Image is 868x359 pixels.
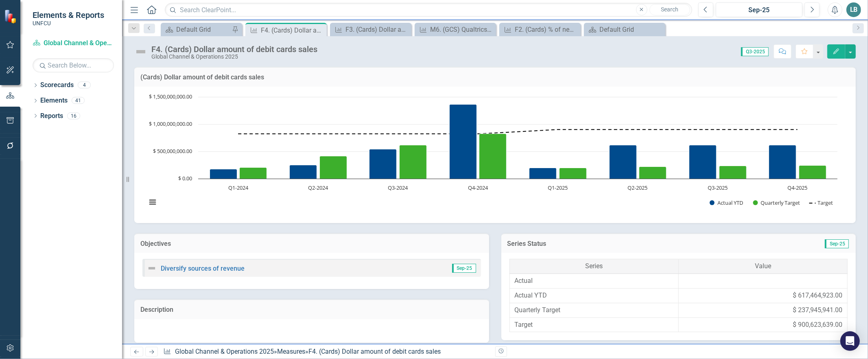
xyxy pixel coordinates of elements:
button: Show Quarterly Target [753,199,801,206]
a: F3. (Cards) Dollar amount of credit cards sales [332,24,409,35]
text: $ 1,000,000,000.00 [149,120,192,127]
path: Q2-2024, 246,637,378. Actual YTD. [290,165,317,179]
text: Q4-2025 [787,184,807,191]
a: Elements [40,96,68,105]
text: Q1-2024 [228,184,249,191]
h3: Description [140,306,483,313]
div: Default Grid [176,24,230,35]
text: $ 500,000,000.00 [153,147,192,155]
text: Q2-2025 [628,184,648,191]
text: Target [818,199,833,206]
a: F2. (Cards) % of new credit card account growth YOY [501,24,579,35]
a: Scorecards [40,81,74,90]
div: $ 237,945,941.00 [793,306,842,315]
td: Quarterly Target [509,303,678,317]
div: F4. (Cards) Dollar amount of debit cards sales [308,348,441,355]
svg: Interactive chart [142,93,842,215]
div: 16 [67,112,80,119]
a: Measures [277,348,305,355]
text: Q3-2025 [708,184,728,191]
div: 41 [72,97,85,104]
path: Q2-2024, 410,778,737. Quarterly Target. [320,156,347,179]
text: Q2-2024 [308,184,328,191]
div: F2. (Cards) % of new credit card account growth YOY [515,24,579,35]
div: Chart. Highcharts interactive chart. [142,93,848,215]
div: 4 [78,82,91,89]
img: Not Defined [134,45,147,58]
path: Q1-2024, 205,389,369. Quarterly Target. [240,167,267,179]
path: Q1-2025, 200,364,724. Actual YTD. [529,168,557,179]
div: Default Grid [599,24,663,35]
a: M6. (GCS) Qualtrics quality of service score [417,24,494,35]
div: F3. (Cards) Dollar amount of credit cards sales [345,24,409,35]
path: Q3-2024, 537,402,749. Actual YTD. [370,149,397,179]
span: Sep-25 [825,239,849,248]
text: Actual YTD [717,199,743,206]
small: UNFCU [33,20,104,26]
input: Search ClearPoint... [165,3,692,17]
div: » » [163,347,489,357]
a: Reports [40,112,63,121]
path: Q2-2025, 617,464,923. Actual YTD. [610,145,637,179]
button: View chart menu, Chart [146,196,158,208]
text: Q3-2024 [388,184,408,191]
button: LB [846,2,861,17]
a: Diversify sources of revenue [161,265,245,272]
span: Search [661,6,678,13]
button: Sep-25 [716,2,802,17]
div: Open Intercom Messenger [840,331,860,351]
span: Sep-25 [452,264,476,273]
path: Q1-2024, 177,301,395. Actual YTD. [210,169,237,179]
th: Series [509,259,678,274]
a: Global Channel & Operations 2025 [33,39,114,48]
td: Actual [509,274,678,289]
path: Q4-2024, 1,358,960,223. Actual YTD. [450,104,477,179]
div: Sep-25 [719,5,800,15]
text: Q4-2024 [468,184,488,191]
path: Q1-2025, 200,222,092. Quarterly Target. [560,168,587,179]
path: Q4-2025, 617,464,923. Actual YTD. [769,145,796,179]
div: $ 617,464,923.00 [793,291,842,300]
path: Q2-2025, 218,978,286. Quarterly Target. [639,166,667,179]
div: $ 900,623,639.00 [793,320,842,330]
path: Q4-2024, 821,557,474. Quarterly Target. [479,134,507,179]
a: Default Grid [586,24,663,35]
text: $ 0.00 [178,175,192,182]
span: Q3-2025 [741,47,769,56]
img: Not Defined [147,263,157,273]
a: Global Channel & Operations 2025 [175,348,274,355]
div: F4. (Cards) Dollar amount of debit cards sales [261,25,325,35]
h3: (Cards) Dollar amount of debit cards sales [140,74,850,81]
img: ClearPoint Strategy [4,9,18,24]
th: Value [678,259,847,274]
button: Show Target [809,199,834,206]
path: Q3-2024, 616,168,106. Quarterly Target. [400,145,427,179]
div: Global Channel & Operations 2025 [151,54,317,60]
path: Q3-2025, 617,464,923. Actual YTD. [689,145,717,179]
span: Elements & Reports [33,10,104,20]
text: Quarterly Target [761,199,800,206]
h3: Series Status [507,240,717,247]
button: Search [649,4,690,15]
td: Target [509,317,678,332]
path: Q3-2025, 237,945,941. Quarterly Target. [719,166,747,179]
td: Actual YTD [509,288,678,303]
path: Q4-2025, 243,477,319. Quarterly Target. [799,165,826,179]
div: F4. (Cards) Dollar amount of debit cards sales [151,45,317,54]
input: Search Below... [33,58,114,72]
text: $ 1,500,000,000.00 [149,93,192,100]
div: M6. (GCS) Qualtrics quality of service score [430,24,494,35]
h3: Objectives [140,240,483,247]
a: Default Grid [163,24,230,35]
button: Show Actual YTD [710,199,743,206]
text: Q1-2025 [548,184,568,191]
